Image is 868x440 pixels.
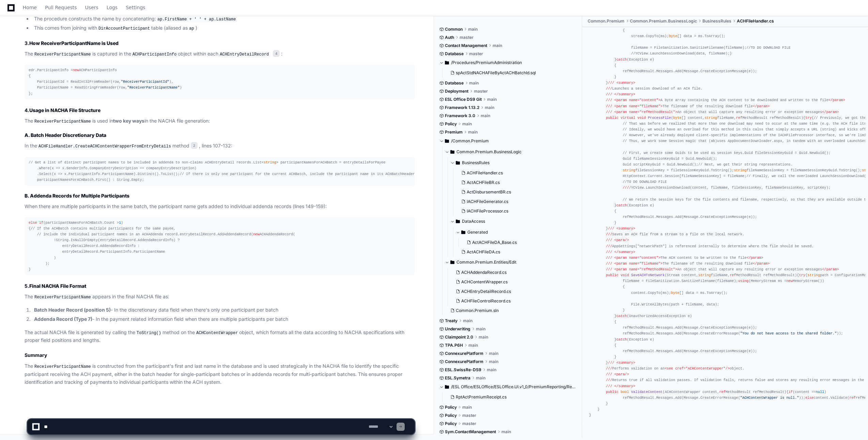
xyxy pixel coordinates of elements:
span: ACHContentWrapper content, MethodResult refMethodResult [665,390,784,394]
span: main [493,43,502,48]
span: Treaty [445,318,458,324]
code: ToString() [135,330,162,336]
div: List< > participantNamesForACHBatch = entryDetailsForPayee .Where(x => x.SenderInfo.CompanyEntryD... [29,160,410,183]
button: ACHFileControlRecord.cs [453,296,573,306]
svg: Directory [456,217,460,225]
button: spActStdNACHAFileByActACHBatchId.sql [448,68,573,78]
span: ActACHFileDA.cs [467,249,500,255]
span: An object that will capture any resulting error or exception messages [606,267,839,271]
button: IACHFileProcessor.cs [459,206,573,216]
span: 1 [119,221,121,225]
span: string [734,168,746,172]
strong: Final NACHA File Format [29,283,86,289]
span: <param name="fileName"> [614,262,663,266]
span: BusinessRules [462,160,490,166]
span: public [606,273,619,278]
span: The filename of the resulting download file [606,104,770,108]
span: 4 [273,50,280,57]
span: /// [606,93,612,97]
strong: How ReceiverParticipantName is Used [29,40,119,46]
span: ACHFileHandler.cs [467,170,503,176]
span: A byte array containing the ACH content to be downloaded and written to the file [606,98,845,103]
span: SaveACHToNetwork [631,273,665,278]
span: main [487,97,497,102]
span: /// [623,186,629,190]
span: /// [606,267,612,271]
span: /Common.Premium [451,138,489,144]
span: Saves an ACH file from a stream to a file on the local network. [606,233,745,237]
span: Logs [107,5,118,10]
span: "ReceiverParticipantName" [127,85,180,90]
span: main [463,318,472,324]
span: /// [606,256,612,260]
span: main [479,334,488,340]
code: ap [188,26,195,32]
code: ACHParticipantInfo [131,51,178,58]
span: "ReceiverParticipantId" [121,80,169,84]
span: void [637,116,646,120]
span: AppSettings["networkPath"] is referenced internally to determine where the file should be saved. [606,244,814,248]
span: /ESL Office/ESLOffice/ESLOffice.UI.v1_0/PremiumReporting/Reports/Premium [451,384,577,390]
span: Common.Premium [588,18,624,24]
span: Home [23,5,37,10]
svg: Directory [445,59,449,67]
h3: 5. [25,283,415,289]
span: string [704,116,717,120]
span: ConnexurePlatform [445,359,483,364]
span: IACHFileProcessor.cs [467,208,508,214]
span: The ACH content to be written to the file [606,256,763,260]
p: The is constructed from the participant's first and last name in the database and is used strateg... [25,362,415,386]
span: /YCView.LaunchSessionDownload(content, fileName, fileSessionKey, fileNameSessionKey, scriptKey); [623,186,831,190]
button: /Common.Premium [439,136,577,146]
strong: Addenda Record (Type 7) [34,316,92,322]
span: string [807,273,820,278]
span: </param> [822,267,839,271]
span: //YCView.LaunchSessionDownload(data, fileName); [631,52,730,56]
span: </param> [753,104,770,108]
button: Common.Premium.Entities/Edit [445,257,577,268]
span: // If there is only one participant for the current ACHBatch, include the participant name in its... [180,172,428,176]
span: void [621,273,629,278]
svg: Directory [445,137,449,145]
span: main [481,113,490,119]
span: ESL Office DS9 Git [445,97,482,102]
span: ( ) [606,273,797,278]
button: Common.Premium.sln [448,306,573,315]
span: Contact Management [445,43,487,48]
span: Policy [445,121,457,127]
h3: 3. [25,40,415,47]
span: ActACHFileDA_Base.cs [472,240,517,245]
span: /// [606,110,612,114]
span: ValidateContent [631,390,663,394]
span: Launches a session download of an ACH file. [606,87,702,91]
span: Common.Premium.sln [456,308,499,313]
svg: Directory [450,258,454,266]
li: - In the discretionary data field when there's only one participant per batch [32,306,415,314]
strong: Batch Header Record (position 5) [34,307,111,313]
code: ReceiverParticipantName [33,364,92,370]
span: ESL.SwissRe-DS9 [445,367,481,373]
strong: A. Batch Header Discretionary Data [25,132,106,138]
span: main [468,129,478,135]
span: "ACHContentWrapper is null." [740,396,799,400]
span: /// [606,384,612,388]
span: spActStdNACHAFileByActACHBatchId.sql [456,70,536,76]
span: ACHFileControlRecord.cs [461,298,511,304]
svg: Directory [445,383,449,391]
span: /// [606,373,612,377]
button: ActACHFileDA.cs [459,247,573,257]
button: Generated [456,227,577,238]
span: An object that will capture any resulting error or exception messages [606,110,839,114]
p: The actual NACHA file is generated by calling the method on the object, which formats all the dat... [25,329,415,344]
span: <param name="content"> [614,256,661,260]
span: <param name="fileName"> [614,104,663,108]
li: - In the payment related information field when there are multiple participants per batch [32,315,415,323]
span: ACHContentWrapper.cs [461,279,508,285]
code: ACHEntryDetailRecord [218,51,270,58]
code: ACHContentWrapper [195,330,239,336]
span: </summary> [614,250,635,254]
span: <summary> [616,361,635,365]
span: ref [730,273,736,278]
span: <para/> [614,238,629,242]
button: ACHEntryDetailRecord.cs [453,287,573,296]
